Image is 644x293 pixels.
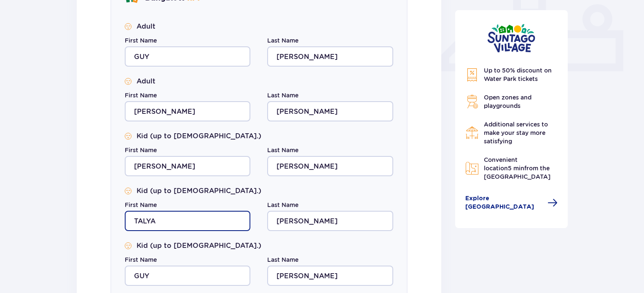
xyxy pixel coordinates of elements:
[267,211,393,231] input: Last Name
[137,186,261,196] p: Kid (up to [DEMOGRAPHIC_DATA].)
[465,95,479,108] img: Grill Icon
[267,156,393,176] input: Last Name
[267,46,393,67] input: Last Name
[484,121,548,145] span: Additional services to make your stay more satisfying
[125,211,250,231] input: First Name
[267,101,393,121] input: Last Name
[267,266,393,286] input: Last Name
[125,255,157,264] label: First Name
[125,101,250,121] input: First Name
[267,201,298,209] label: Last Name
[465,161,479,175] img: Map Icon
[137,77,156,86] p: Adult
[267,91,298,99] label: Last Name
[465,194,558,211] a: Explore [GEOGRAPHIC_DATA]
[125,46,250,67] input: First Name
[267,255,298,264] label: Last Name
[465,194,543,211] span: Explore [GEOGRAPHIC_DATA]
[484,67,552,82] span: Up to 50% discount on Water Park tickets
[125,78,131,85] img: Smile Icon
[125,91,157,99] label: First Name
[125,23,131,30] img: Smile Icon
[465,126,479,140] img: Restaurant Icon
[125,156,250,176] input: First Name
[137,22,156,31] p: Adult
[125,36,157,45] label: First Name
[137,241,261,250] p: Kid (up to [DEMOGRAPHIC_DATA].)
[487,24,535,53] img: Suntago Village
[125,242,131,249] img: Smile Icon
[137,132,261,141] p: Kid (up to [DEMOGRAPHIC_DATA].)
[125,133,131,140] img: Smile Icon
[125,146,157,154] label: First Name
[508,165,524,172] span: 5 min
[125,201,157,209] label: First Name
[484,94,531,109] span: Open zones and playgrounds
[267,146,298,154] label: Last Name
[484,156,550,180] span: Convenient location from the [GEOGRAPHIC_DATA]
[125,188,131,194] img: Smile Icon
[465,68,479,82] img: Discount Icon
[125,266,250,286] input: First Name
[267,36,298,45] label: Last Name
